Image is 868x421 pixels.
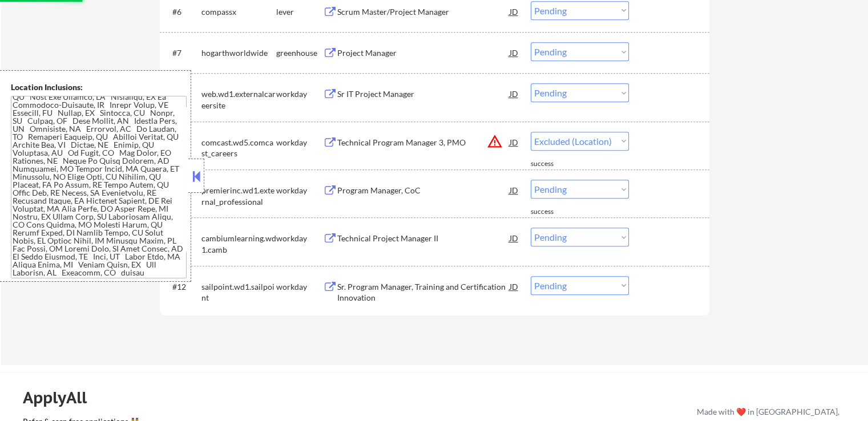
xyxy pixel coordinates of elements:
div: #7 [172,47,192,59]
div: greenhouse [276,47,323,59]
div: JD [508,132,520,152]
div: workday [276,185,323,196]
div: success [531,159,576,169]
div: Technical Program Manager 3, PMO [337,137,510,148]
div: premierinc.wd1.external_professional [201,185,276,207]
div: compassx [201,6,276,18]
div: Location Inclusions: [11,82,187,93]
div: sailpoint.wd1.sailpoint [201,281,276,303]
div: #12 [172,281,192,293]
div: Scrum Master/Project Manager [337,6,510,18]
div: web.wd1.externalcareersite [201,88,276,111]
div: JD [508,83,520,104]
div: workday [276,281,323,293]
div: cambiumlearning.wd1.camb [201,233,276,255]
div: ApplyAll [23,388,100,407]
div: Project Manager [337,47,510,59]
div: workday [276,137,323,148]
div: Technical Project Manager II [337,233,510,244]
div: success [531,207,576,217]
div: JD [508,276,520,297]
div: JD [508,1,520,22]
div: JD [508,180,520,200]
div: Program Manager, CoC [337,185,510,196]
div: JD [508,228,520,248]
div: JD [508,42,520,63]
div: hogarthworldwide [201,47,276,59]
div: workday [276,88,323,100]
div: #6 [172,6,192,18]
button: warning_amber [487,133,503,149]
div: lever [276,6,323,18]
div: Sr. Program Manager, Training and Certification Innovation [337,281,510,303]
div: Sr IT Project Manager [337,88,510,100]
div: comcast.wd5.comcast_careers [201,137,276,159]
div: workday [276,233,323,244]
